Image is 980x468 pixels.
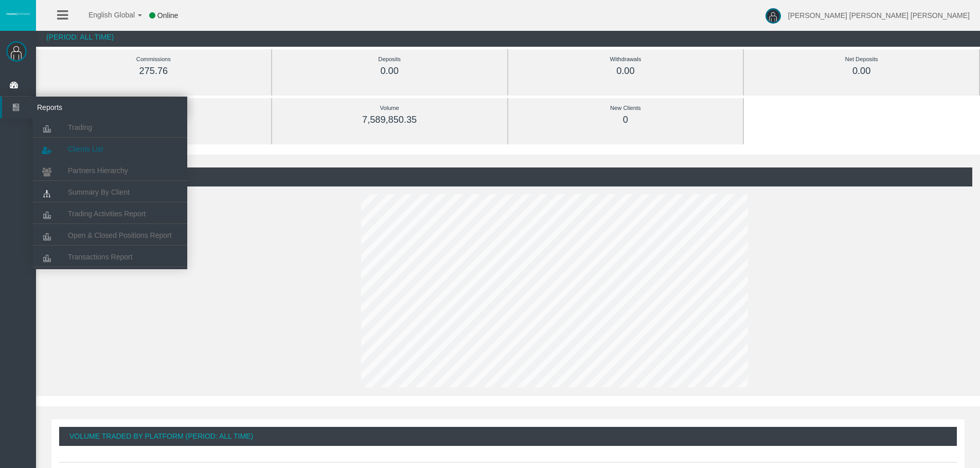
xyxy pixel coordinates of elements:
span: Reports [29,97,130,118]
span: English Global [75,11,135,19]
span: Open & Closed Positions Report [68,231,172,239]
a: Trading Activities Report [33,204,187,223]
div: 0.00 [295,65,484,77]
a: Open & Closed Positions Report [33,226,187,245]
div: Volume Traded By Platform (Period: All Time) [59,427,957,446]
span: Clients List [68,145,103,153]
div: Volume [295,102,484,114]
img: logo.svg [5,12,31,16]
img: user-image [765,8,781,24]
div: 275.76 [59,65,248,77]
span: Trading [68,123,92,132]
span: Online [157,11,178,20]
span: Trading Activities Report [68,210,146,218]
div: New Clients [531,102,720,114]
div: Commissions [59,53,248,65]
a: Transactions Report [33,248,187,266]
a: Summary By Client [33,183,187,201]
div: Net Deposits [767,53,956,65]
a: Reports [2,97,187,118]
span: Transactions Report [68,253,133,261]
div: Withdrawals [531,53,720,65]
div: 7,589,850.35 [295,114,484,126]
a: Trading [33,118,187,137]
span: Partners Hierarchy [68,166,128,175]
a: Clients List [33,140,187,158]
div: (Period: All Time) [36,28,980,47]
span: [PERSON_NAME] [PERSON_NAME] [PERSON_NAME] [788,11,970,20]
div: 0 [531,114,720,126]
div: 0.00 [531,65,720,77]
div: 0.00 [767,65,956,77]
div: Deposits [295,53,484,65]
a: Partners Hierarchy [33,161,187,180]
div: (Period: All Time) [44,167,972,186]
span: Summary By Client [68,188,130,196]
